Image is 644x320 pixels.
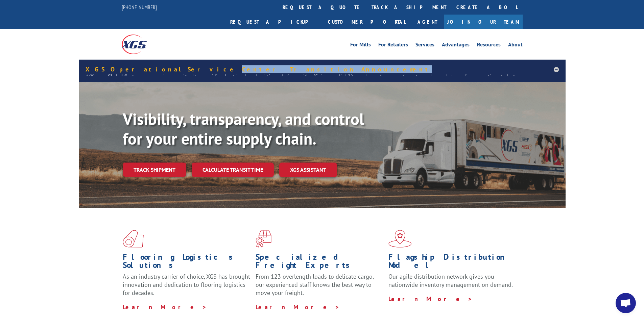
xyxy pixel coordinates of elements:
a: Customer Portal [323,15,411,29]
h1: Specialized Freight Experts [256,253,383,273]
img: xgs-icon-flagship-distribution-model-red [388,230,412,248]
a: Open chat [616,293,636,313]
strong: Xpress Global Systems [90,73,144,80]
a: Resources [477,42,501,49]
a: Calculate transit time [192,163,274,177]
a: Track shipment [123,163,186,177]
a: Agent [411,15,444,29]
h1: Flagship Distribution Model [388,253,516,273]
b: Visibility, transparency, and control for your entire supply chain. [123,108,364,149]
a: About [508,42,523,49]
a: Learn More > [388,295,473,303]
h5: XGS Operational Service Center Transition Announcement [86,66,559,72]
img: xgs-icon-total-supply-chain-intelligence-red [123,230,144,248]
a: Learn More > [256,303,340,311]
a: Learn More > [123,303,207,311]
h1: Flooring Logistics Solutions [123,253,251,273]
p: From 123 overlength loads to delicate cargo, our experienced staff knows the best way to move you... [256,273,383,303]
a: For Retailers [378,42,408,49]
span: As an industry carrier of choice, XGS has brought innovation and dedication to flooring logistics... [123,273,250,297]
span: Our agile distribution network gives you nationwide inventory management on demand. [388,273,513,289]
a: Services [415,42,434,49]
a: Request a pickup [225,15,323,29]
a: [PHONE_NUMBER] [122,4,157,10]
a: Join Our Team [444,15,523,29]
a: XGS ASSISTANT [279,163,337,177]
a: Advantages [442,42,470,49]
p: At we remain committed to providing best-in-class logistics solutions with efficiency, reliabilit... [86,72,559,94]
img: xgs-icon-focused-on-flooring-red [256,230,271,248]
a: For Mills [350,42,371,49]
